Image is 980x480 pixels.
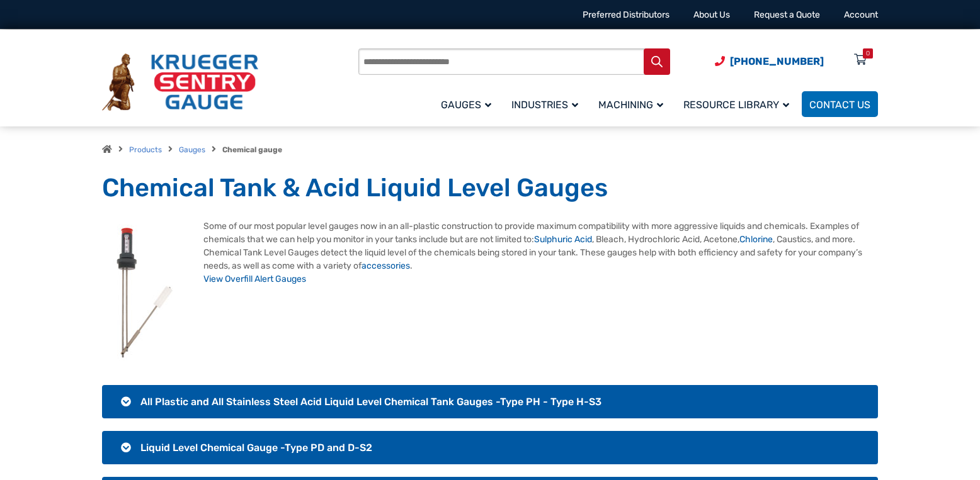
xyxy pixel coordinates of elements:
[534,234,592,245] a: Sulphuric Acid
[102,53,258,111] img: Krueger Sentry Gauge
[730,55,824,67] span: [PHONE_NUMBER]
[102,220,188,366] img: Hot Rolled Steel Grades
[715,53,824,69] a: Phone Number (920) 434-8860
[441,99,491,111] span: Gauges
[362,260,410,271] a: accessories
[844,9,878,20] a: Account
[140,442,372,454] span: Liquid Level Chemical Gauge -Type PD and D-S2
[504,89,591,119] a: Industries
[203,274,306,284] a: View Overfill Alert Gauges
[511,99,578,111] span: Industries
[591,89,676,119] a: Machining
[102,220,878,286] p: Some of our most popular level gauges now in an all-plastic construction to provide maximum compa...
[102,172,878,204] h1: Chemical Tank & Acid Liquid Level Gauges
[683,99,789,111] span: Resource Library
[222,145,282,154] strong: Chemical gauge
[754,9,820,20] a: Request a Quote
[676,89,802,119] a: Resource Library
[693,9,730,20] a: About Us
[129,145,162,154] a: Products
[140,396,601,408] span: All Plastic and All Stainless Steel Acid Liquid Level Chemical Tank Gauges -Type PH - Type H-S3
[739,234,773,245] a: Chlorine
[866,48,870,59] div: 0
[809,99,870,111] span: Contact Us
[802,91,878,117] a: Contact Us
[433,89,504,119] a: Gauges
[179,145,205,154] a: Gauges
[598,99,663,111] span: Machining
[583,9,669,20] a: Preferred Distributors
